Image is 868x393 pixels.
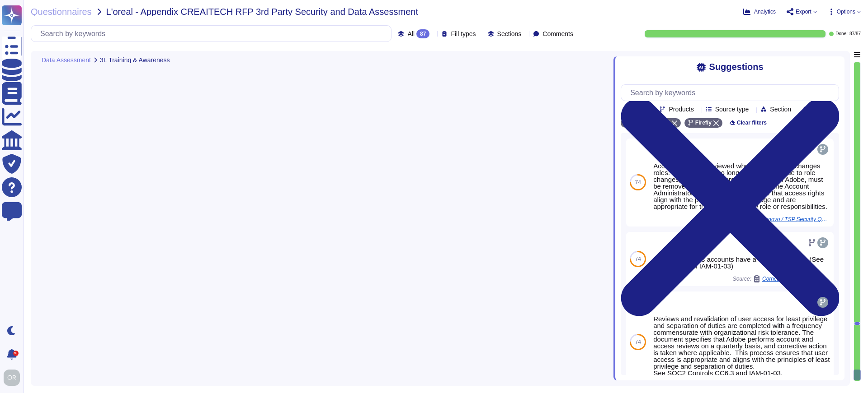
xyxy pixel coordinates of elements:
[4,370,20,386] img: user
[835,32,848,36] span: Done:
[837,9,855,14] span: Options
[416,29,429,38] div: 87
[849,32,861,36] span: 87 / 87
[743,8,776,15] button: Analytics
[2,368,26,388] button: user
[106,7,418,16] span: L'oreal - Appendix CREAITECH RFP 3rd Party Security and Data Assessment
[754,9,776,14] span: Analytics
[497,31,522,37] span: Sections
[635,180,641,185] span: 74
[31,7,92,16] span: Questionnaires
[796,9,811,14] span: Export
[36,26,391,42] input: Search by keywords
[626,85,839,101] input: Search by keywords
[451,31,476,37] span: Fill types
[100,57,170,63] span: 3I. Training & Awareness
[407,31,415,37] span: All
[13,351,19,356] div: 9+
[42,57,91,63] span: Data Assessment
[635,256,641,262] span: 74
[542,31,573,37] span: Comments
[635,339,641,345] span: 74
